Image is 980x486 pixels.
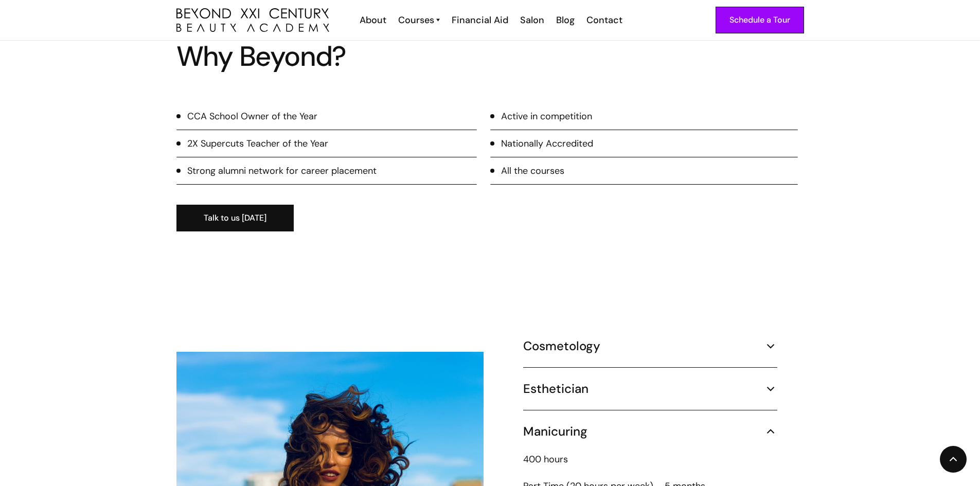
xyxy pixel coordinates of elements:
[176,43,431,70] h3: Why Beyond?
[360,13,386,27] div: About
[501,110,592,123] div: Active in competition
[716,7,804,33] a: Schedule a Tour
[176,8,329,32] img: beyond 21st century beauty academy logo
[187,164,377,177] div: Strong alumni network for career placement
[520,13,544,27] div: Salon
[187,137,328,150] div: 2X Supercuts Teacher of the Year
[556,13,575,27] div: Blog
[398,13,434,27] div: Courses
[176,8,329,32] a: home
[187,110,317,123] div: CCA School Owner of the Year
[729,13,790,27] div: Schedule a Tour
[523,381,589,397] h5: Esthetician
[501,137,593,150] div: Nationally Accredited
[549,13,580,27] a: Blog
[513,13,549,27] a: Salon
[586,13,622,27] div: Contact
[445,13,513,27] a: Financial Aid
[353,13,391,27] a: About
[580,13,628,27] a: Contact
[398,13,440,27] a: Courses
[176,205,294,231] a: Talk to us [DATE]
[452,13,508,27] div: Financial Aid
[523,424,587,439] h5: Manicuring
[523,338,600,354] h5: Cosmetology
[501,164,564,177] div: All the courses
